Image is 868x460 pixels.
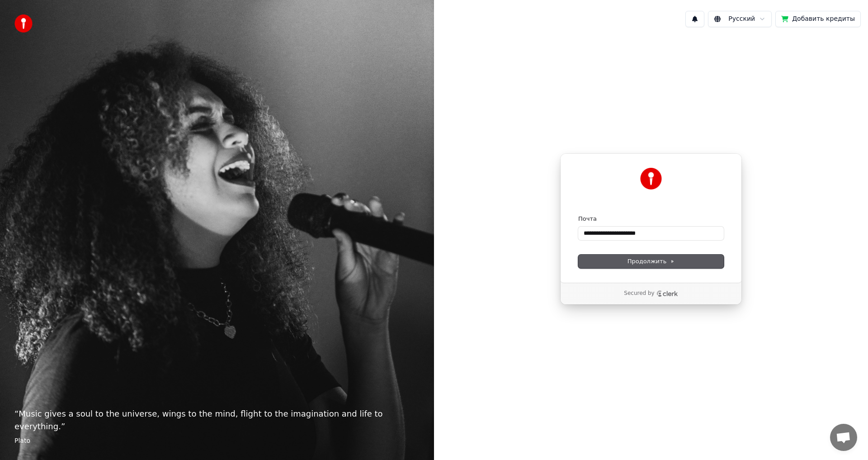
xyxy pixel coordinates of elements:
[14,14,33,33] img: youka
[14,436,420,446] footer: Plato
[656,290,678,297] a: Clerk logo
[14,408,420,433] p: “ Music gives a soul to the universe, wings to the mind, flight to the imagination and life to ev...
[578,215,597,223] label: Почта
[640,168,662,190] img: Youka
[627,257,675,266] span: Продолжить
[775,11,861,27] button: Добавить кредиты
[830,424,857,451] a: Открытый чат
[578,255,724,268] button: Продолжить
[624,290,654,297] p: Secured by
